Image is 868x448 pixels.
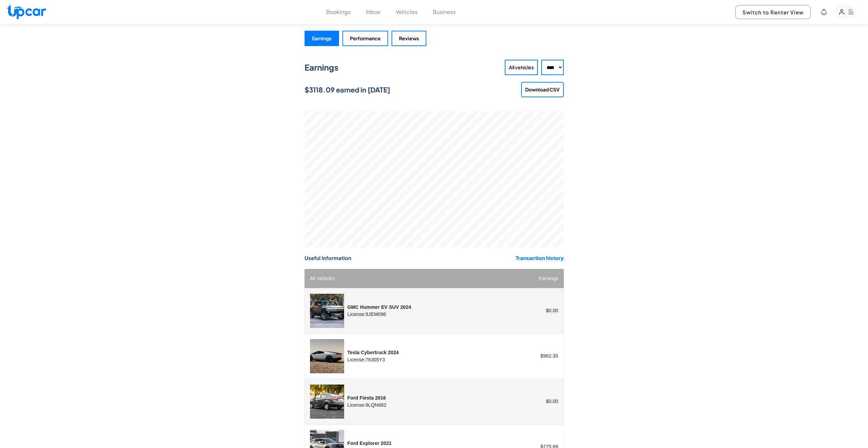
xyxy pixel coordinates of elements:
button: Switch to Renter View [735,5,811,19]
button: Performance [342,31,388,46]
img: GMC Hummer EV SUV 2024 [310,294,344,328]
button: Vehicles [396,8,417,16]
strong: Useful Information [305,255,351,261]
div: License: 76305Y3 [348,356,399,363]
div: License: 9LQN662 [348,402,386,408]
strong: Ford Explorer 2021 [348,440,392,446]
th: All Vehicles [305,269,509,288]
td: $ 0.00 [509,288,563,333]
strong: Transaction history [516,255,564,261]
th: Earnings [509,269,563,288]
td: $ 962.30 [509,333,563,379]
button: Download CSV [521,82,564,97]
div: License: 9JEM096 [348,311,411,318]
strong: Tesla Cybertruck 2024 [348,350,399,355]
button: Inbox [366,8,380,16]
button: Bookings [326,8,351,16]
button: Business [433,8,456,16]
td: $ 0.00 [509,379,563,424]
strong: Earnings [305,62,338,72]
img: Upcar Logo [7,4,46,19]
button: Reviews [392,31,426,46]
img: Ford Fiesta 2016 [310,385,344,419]
button: Earnings [305,31,339,46]
strong: GMC Hummer EV SUV 2024 [348,304,411,310]
strong: Ford Fiesta 2016 [348,395,386,401]
strong: $3118.09 earned in [DATE] [305,85,390,94]
button: All vehicles [505,60,538,75]
img: Tesla Cybertruck 2024 [310,339,344,373]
